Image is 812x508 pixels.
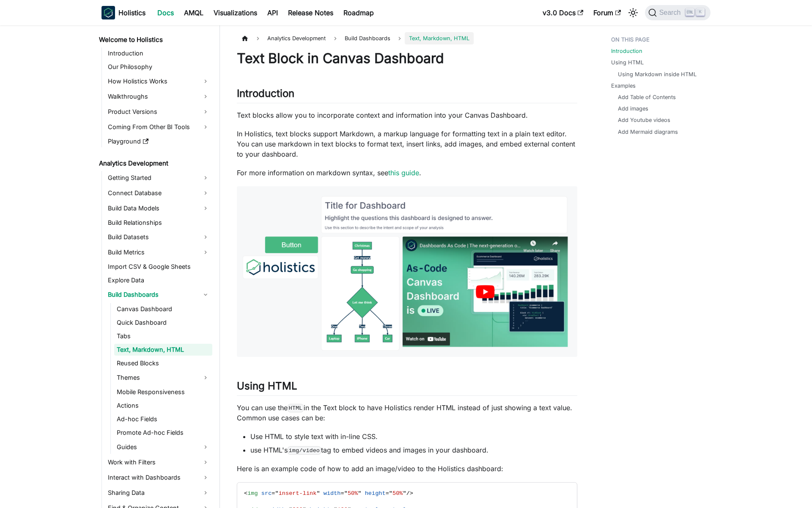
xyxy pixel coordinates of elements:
[101,6,145,19] a: HolisticsHolistics
[645,5,710,20] button: Search (Ctrl+K)
[96,34,212,46] a: Welcome to Holistics
[288,404,304,412] code: HTML
[237,464,577,474] p: Here is an example code of how to add an image/video to the Holistics dashboard:
[237,87,577,103] h2: Introduction
[237,168,577,178] p: For more information on markdown syntax, see .
[105,261,212,273] a: Import CSV & Google Sheets
[657,9,686,17] span: Search
[392,490,403,497] span: 50%
[588,6,626,19] a: Forum
[114,371,212,384] a: Themes
[105,47,212,59] a: Introduction
[237,186,577,357] img: reporting-intro-to-blocks-text-blocks
[114,303,212,315] a: Canvas Dashboard
[237,380,577,396] h2: Using HTML
[237,129,577,159] p: In Holistics, text blocks support Markdown, a markup language for formatting text in a plain text...
[105,246,212,259] a: Build Metrics
[348,490,358,497] span: 50%
[244,490,247,497] span: <
[237,32,577,44] nav: Breadcrumbs
[261,490,272,497] span: src
[114,357,212,369] a: Reused Blocks
[324,490,341,497] span: width
[272,490,275,497] span: =
[696,8,705,16] kbd: K
[263,32,330,44] span: Analytics Development
[114,413,212,425] a: Ad-hoc Fields
[105,61,212,73] a: Our Philosophy
[118,8,145,18] b: Holistics
[114,317,212,329] a: Quick Dashboard
[386,490,389,497] span: =
[250,431,577,442] li: Use HTML to style text with in-line CSS.
[250,445,577,455] li: use HTML's tag to embed videos and images in your dashboard.
[283,6,338,19] a: Release Notes
[237,32,253,44] a: Home page
[279,490,317,497] span: insert-link
[237,403,577,423] p: You can use the in the Text block to have Holistics render HTML instead of just showing a text va...
[365,490,386,497] span: height
[114,330,212,342] a: Tabs
[105,171,212,185] a: Getting Started
[344,490,348,497] span: "
[618,105,648,113] a: Add images
[618,70,697,78] a: Using Markdown inside HTML
[340,32,395,44] span: Build Dashboards
[626,6,640,19] button: Switch between dark and light mode (currently light mode)
[618,93,676,101] a: Add Table of Contents
[358,490,361,497] span: "
[105,217,212,229] a: Build Relationships
[179,6,208,19] a: AMQL
[101,6,115,19] img: Holistics
[338,6,379,19] a: Roadmap
[538,6,588,19] a: v3.0 Docs
[93,25,220,508] nav: Docs sidebar
[618,128,678,136] a: Add Mermaid diagrams
[105,75,212,88] a: How Holistics Works
[105,471,212,484] a: Interact with Dashboards
[611,82,636,90] a: Examples
[403,490,406,497] span: "
[105,202,212,215] a: Build Data Models
[611,47,642,55] a: Introduction
[388,168,419,177] a: this guide
[288,446,321,455] code: img/video
[247,490,258,497] span: img
[341,490,344,497] span: =
[611,58,644,66] a: Using HTML
[208,6,262,19] a: Visualizations
[105,135,212,147] a: Playground
[114,344,212,356] a: Text, Markdown, HTML
[405,32,474,44] span: Text, Markdown, HTML
[105,120,212,134] a: Coming From Other BI Tools
[105,105,212,119] a: Product Versions
[406,490,413,497] span: />
[114,427,212,439] a: Promote Ad-hoc Fields
[105,456,212,469] a: Work with Filters
[275,490,278,497] span: "
[114,440,212,454] a: Guides
[105,230,212,244] a: Build Datasets
[105,288,212,301] a: Build Dashboards
[114,386,212,398] a: Mobile Responsiveness
[105,186,212,200] a: Connect Database
[105,90,212,103] a: Walkthroughs
[389,490,392,497] span: "
[96,157,212,169] a: Analytics Development
[618,116,670,124] a: Add Youtube videos
[114,400,212,411] a: Actions
[316,490,320,497] span: "
[105,274,212,286] a: Explore Data
[105,486,212,500] a: Sharing Data
[237,50,577,67] h1: Text Block in Canvas Dashboard
[262,6,283,19] a: API
[237,110,577,120] p: Text blocks allow you to incorporate context and information into your Canvas Dashboard.
[152,6,179,19] a: Docs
